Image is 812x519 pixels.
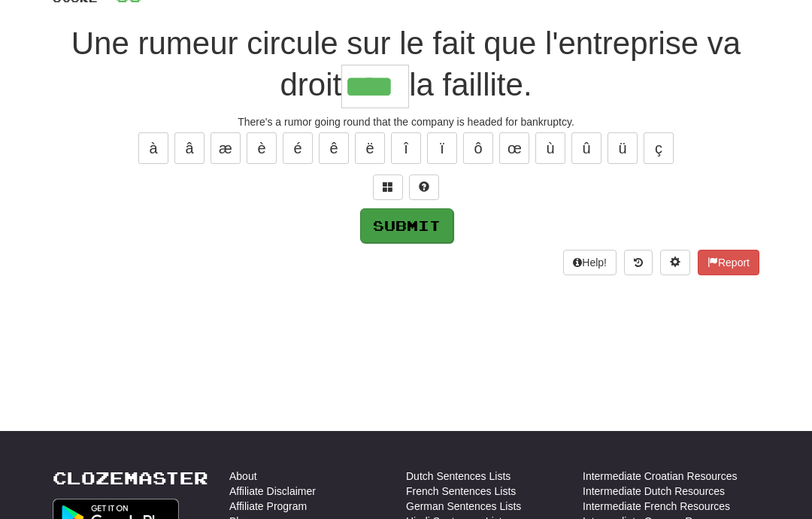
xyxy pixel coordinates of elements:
[427,132,457,164] button: ï
[409,175,439,200] button: Single letter hint - you only get 1 per sentence and score half the points! alt+h
[406,499,521,514] a: German Sentences Lists
[319,132,349,164] button: ê
[211,132,241,164] button: æ
[391,132,421,164] button: î
[499,132,529,164] button: œ
[583,499,730,514] a: Intermediate French Resources
[229,499,307,514] a: Affiliate Program
[174,132,205,164] button: â
[53,469,208,487] a: Clozemaster
[71,26,741,102] span: Une rumeur circule sur le fait que l'entreprise va droit
[229,484,316,499] a: Affiliate Disclaimer
[247,132,277,164] button: è
[583,484,725,499] a: Intermediate Dutch Resources
[138,132,168,164] button: à
[571,132,601,164] button: û
[355,132,385,164] button: ë
[406,469,511,484] a: Dutch Sentences Lists
[698,250,759,275] button: Report
[373,175,403,200] button: Switch sentence to multiple choice alt+p
[644,132,674,164] button: ç
[229,469,257,484] a: About
[53,114,759,129] div: There's a rumor going round that the company is headed for bankruptcy.
[624,250,653,275] button: Round history (alt+y)
[406,484,516,499] a: French Sentences Lists
[283,132,313,164] button: é
[463,132,493,164] button: ô
[583,469,737,484] a: Intermediate Croatian Resources
[360,208,453,243] button: Submit
[563,250,617,275] button: Help!
[409,67,532,102] span: la faillite.
[607,132,638,164] button: ü
[535,132,565,164] button: ù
